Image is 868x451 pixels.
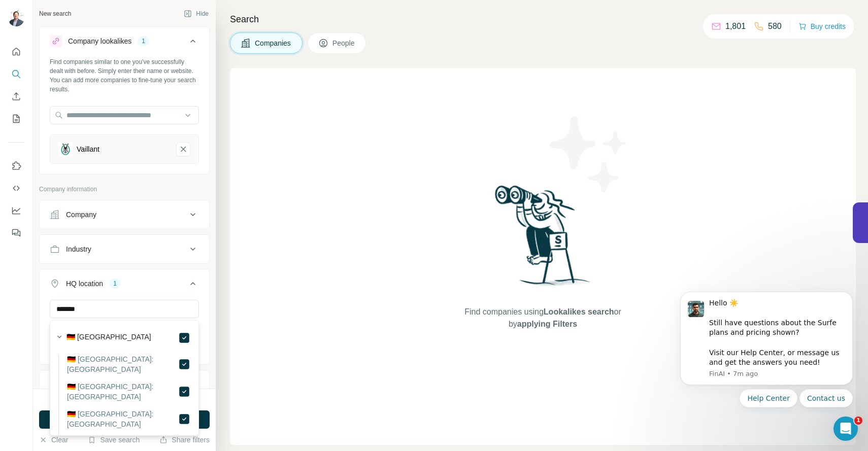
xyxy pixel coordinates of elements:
[50,57,199,94] div: Find companies similar to one you've successfully dealt with before. Simply enter their name or w...
[768,20,782,32] p: 580
[543,109,635,200] img: Surfe Illustration - Stars
[39,185,210,194] p: Company information
[725,20,746,32] p: 1,801
[8,224,24,242] button: Feedback
[67,354,178,374] label: 🇩🇪 [GEOGRAPHIC_DATA]: [GEOGRAPHIC_DATA]
[40,271,209,300] button: HQ location1
[40,372,209,397] button: Annual revenue ($)
[39,9,71,18] div: New search
[8,43,24,61] button: Quick start
[40,29,209,57] button: Company lookalikes1
[833,417,858,441] iframe: Intercom live chat
[8,87,24,106] button: Enrich CSV
[176,142,190,156] button: Vaillant-remove-button
[159,435,210,445] button: Share filters
[66,210,96,220] div: Company
[88,435,140,445] button: Save search
[8,179,24,197] button: Use Surfe API
[39,410,210,429] button: Run search
[109,279,121,288] div: 1
[66,279,103,289] div: HQ location
[58,142,73,156] img: Vaillant-logo
[40,202,209,227] button: Company
[67,381,178,402] label: 🇩🇪 [GEOGRAPHIC_DATA]: [GEOGRAPHIC_DATA]
[8,10,24,26] img: Avatar
[67,409,178,429] label: 🇩🇪 [GEOGRAPHIC_DATA]: [GEOGRAPHIC_DATA]
[8,157,24,175] button: Use Surfe on LinkedIn
[798,19,846,33] button: Buy credits
[255,38,292,48] span: Companies
[8,110,24,128] button: My lists
[517,320,577,328] span: applying Filters
[68,36,131,46] div: Company lookalikes
[8,201,24,220] button: Dashboard
[77,144,99,154] div: Vaillant
[544,307,614,316] span: Lookalikes search
[177,6,216,21] button: Hide
[8,65,24,83] button: Search
[461,306,624,330] span: Find companies using or by
[490,183,596,296] img: Surfe Illustration - Woman searching with binoculars
[40,237,209,261] button: Industry
[854,417,862,425] span: 1
[332,38,356,48] span: People
[66,332,151,344] label: 🇩🇪 [GEOGRAPHIC_DATA]
[230,12,856,26] h4: Search
[66,244,91,254] div: Industry
[665,283,868,413] iframe: Intercom notifications message
[138,37,149,46] div: 1
[39,435,68,445] button: Clear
